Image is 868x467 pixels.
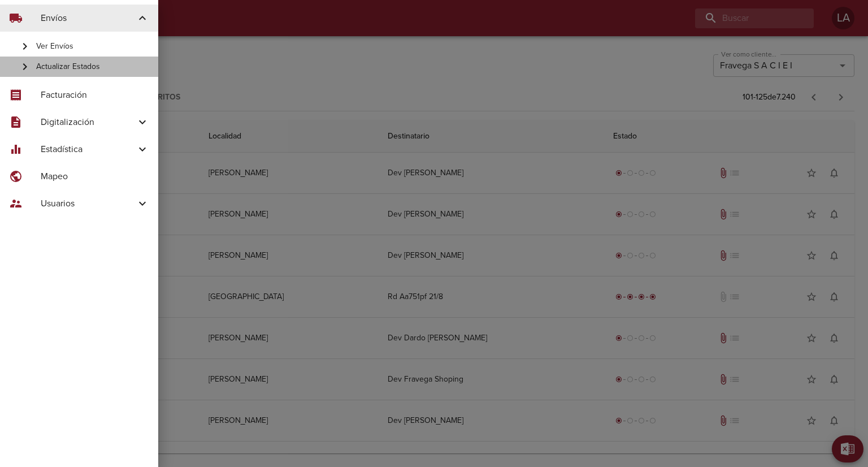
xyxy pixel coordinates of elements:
[41,88,149,102] span: Facturación
[36,41,149,52] span: Ver Envíos
[9,115,23,129] span: description
[41,115,136,129] span: Digitalización
[9,197,23,210] span: supervisor_account
[41,197,136,210] span: Usuarios
[41,142,136,156] span: Estadística
[9,88,23,102] span: receipt
[9,170,23,183] span: public
[9,142,23,156] span: equalizer
[41,170,149,183] span: Mapeo
[41,11,136,25] span: Envíos
[36,61,149,72] span: Actualizar Estados
[9,11,23,25] span: local_shipping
